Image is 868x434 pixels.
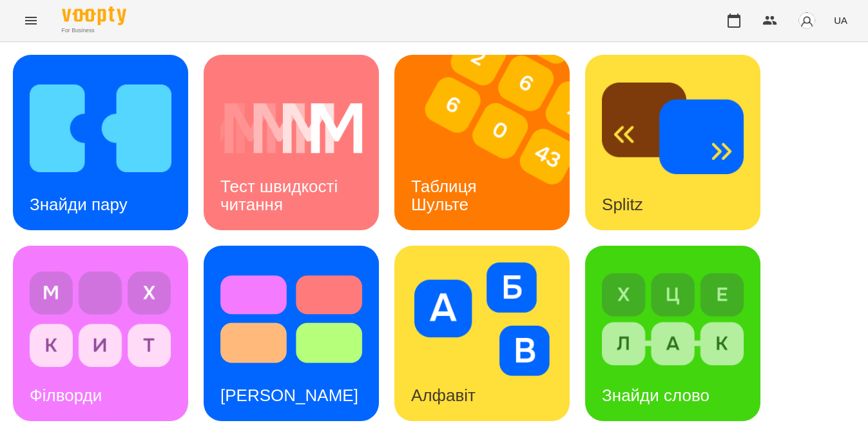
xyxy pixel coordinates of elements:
a: Тест швидкості читанняТест швидкості читання [204,55,379,230]
img: Знайди слово [602,262,744,376]
span: For Business [62,26,126,35]
a: ФілвордиФілворди [13,246,188,421]
img: Знайди пару [30,72,171,185]
a: Таблиця ШультеТаблиця Шульте [394,55,570,230]
img: Тест швидкості читання [220,72,362,185]
img: Алфавіт [411,262,553,376]
img: avatar_s.png [798,12,816,30]
a: Знайди словоЗнайди слово [585,246,760,421]
h3: [PERSON_NAME] [220,386,358,405]
button: Menu [15,5,46,36]
img: Таблиця Шульте [394,55,586,230]
h3: Знайди слово [602,386,709,405]
a: Знайди паруЗнайди пару [13,55,188,230]
h3: Алфавіт [411,386,476,405]
span: UA [834,14,847,27]
button: UA [829,8,853,32]
img: Voopty Logo [62,6,126,25]
img: Splitz [602,72,744,185]
h3: Знайди пару [30,195,128,214]
h3: Філворди [30,386,102,405]
h3: Splitz [602,195,643,214]
img: Філворди [30,262,171,376]
a: АлфавітАлфавіт [394,246,570,421]
a: Тест Струпа[PERSON_NAME] [204,246,379,421]
h3: Таблиця Шульте [411,177,481,213]
a: SplitzSplitz [585,55,760,230]
img: Тест Струпа [220,262,362,376]
h3: Тест швидкості читання [220,177,342,213]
